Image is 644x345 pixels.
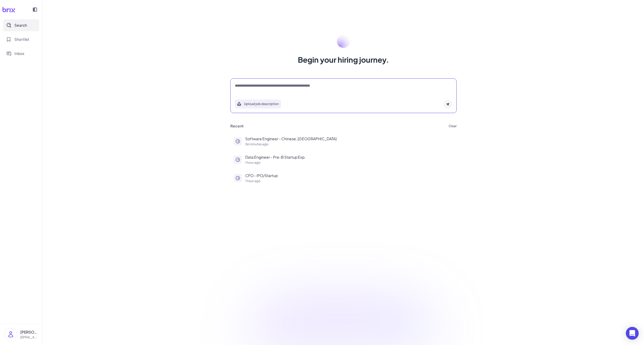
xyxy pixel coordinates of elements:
[245,154,453,160] p: Data Engineer - Pre-B Startup Exp.
[20,335,38,340] p: [EMAIL_ADDRESS][DOMAIN_NAME]
[5,328,17,340] img: user_logo.png
[230,124,244,129] h3: Recent
[14,37,29,42] span: Shortlist
[626,327,639,340] div: Open Intercom Messenger
[230,133,457,149] button: Software Engineer - Chinese, [GEOGRAPHIC_DATA]56 minutes ago
[245,179,453,183] p: 1 hour ago
[14,22,27,28] span: Search
[3,47,39,59] button: Inbox
[449,125,457,128] button: Clear
[245,143,453,146] p: 56 minutes ago
[230,170,457,186] button: CFO - IPO/Startup1 hour ago
[298,54,389,65] h1: Begin your hiring journey.
[14,51,24,56] span: Inbox
[20,329,38,335] p: [PERSON_NAME]
[230,151,457,167] button: Data Engineer - Pre-B Startup Exp.1 hour ago
[245,136,453,142] p: Software Engineer - Chinese, [GEOGRAPHIC_DATA]
[245,161,453,164] p: 1 hour ago
[245,173,453,178] p: CFO - IPO/Startup
[3,19,39,31] button: Search
[235,99,281,109] button: Search using job description
[3,33,39,45] button: Shortlist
